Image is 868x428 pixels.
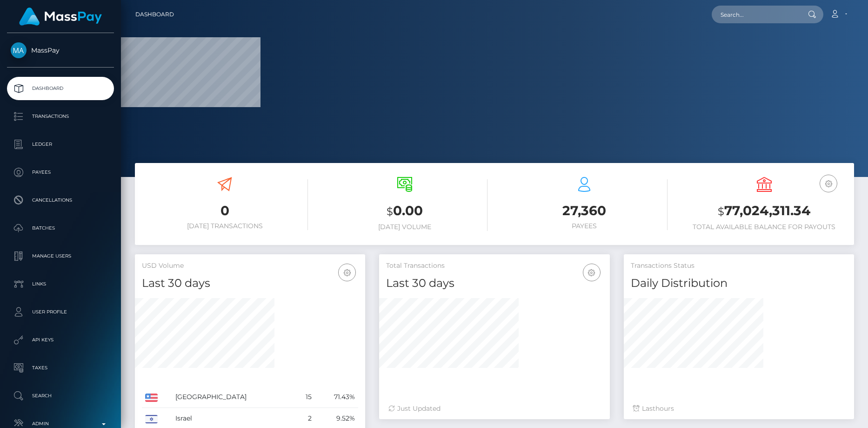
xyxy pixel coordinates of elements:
h5: Total Transactions [386,261,602,271]
a: Payees [7,161,114,184]
p: Transactions [11,109,110,123]
span: MassPay [7,46,114,54]
a: Dashboard [135,5,174,24]
h5: USD Volume [142,261,358,271]
div: Just Updated [388,404,600,414]
div: Last hours [633,404,845,414]
p: API Keys [11,333,110,347]
p: Cancellations [11,193,110,207]
a: Taxes [7,356,114,380]
p: Dashboard [11,82,110,95]
a: User Profile [7,300,114,324]
td: [GEOGRAPHIC_DATA] [172,387,295,408]
img: MassPay Logo [19,7,102,26]
h4: Last 30 days [386,275,602,292]
h6: Total Available Balance for Payouts [681,223,848,231]
td: 15 [295,387,315,408]
h6: Payees [501,222,668,230]
img: MassPay [11,42,27,58]
a: Search [7,384,114,408]
p: Payees [11,165,110,179]
a: Cancellations [7,189,114,212]
p: Manage Users [11,249,110,263]
h6: [DATE] Volume [322,223,488,231]
h4: Last 30 days [142,275,358,292]
a: Transactions [7,105,114,128]
p: Search [11,389,110,403]
h6: [DATE] Transactions [142,222,308,230]
p: Ledger [11,137,110,151]
h4: Daily Distribution [631,275,847,292]
p: Batches [11,221,110,235]
input: Search... [712,6,799,23]
a: Batches [7,217,114,240]
p: Links [11,277,110,291]
h3: 77,024,311.34 [681,202,848,221]
a: API Keys [7,328,114,352]
h3: 0.00 [322,202,488,221]
small: $ [387,205,393,218]
h5: Transactions Status [631,261,847,271]
h3: 0 [142,202,308,220]
p: User Profile [11,305,110,319]
a: Links [7,272,114,296]
img: IL.png [145,415,158,423]
a: Manage Users [7,245,114,268]
h3: 27,360 [501,202,668,220]
small: $ [718,205,724,218]
a: Dashboard [7,77,114,100]
a: Ledger [7,133,114,156]
p: Taxes [11,361,110,375]
td: 71.43% [315,387,358,408]
img: US.png [145,394,158,402]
